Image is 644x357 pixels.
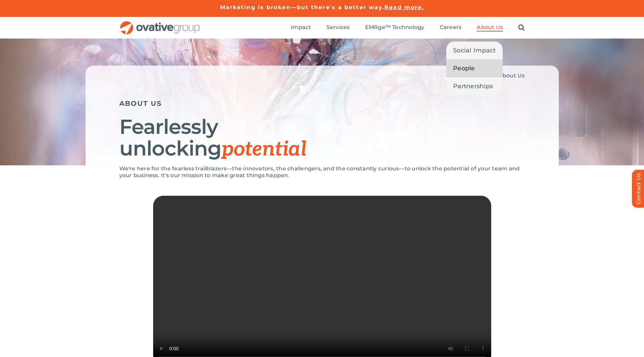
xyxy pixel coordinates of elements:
span: » [478,72,525,79]
span: EMRge™ Technology [365,24,425,31]
a: Social Impact [446,42,503,59]
span: Partnerships [453,81,493,91]
a: Read more. [384,4,424,10]
a: Partnerships [446,77,503,95]
a: Impact [291,24,311,31]
a: Search [518,24,525,31]
span: Impact [291,24,311,31]
a: People [446,59,503,77]
h5: ABOUT US [119,99,525,108]
a: Services [327,24,350,31]
span: potential [221,137,306,162]
a: About Us [477,24,503,31]
a: OG_Full_horizontal_RGB [119,20,200,27]
a: EMRge™ Technology [365,24,425,31]
span: People [453,64,475,73]
p: We're here for the fearless trailblazers—the innovators, the challengers, and the constantly curi... [119,165,525,179]
span: Services [327,24,350,31]
a: Careers [440,24,462,31]
h1: Fearlessly unlocking [119,116,525,160]
span: Careers [440,24,462,31]
nav: Menu [291,17,525,39]
a: Marketing is broken—but there's a better way. [220,4,385,10]
span: About Us [477,24,503,31]
span: About Us [499,72,525,79]
span: Social Impact [453,46,496,55]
